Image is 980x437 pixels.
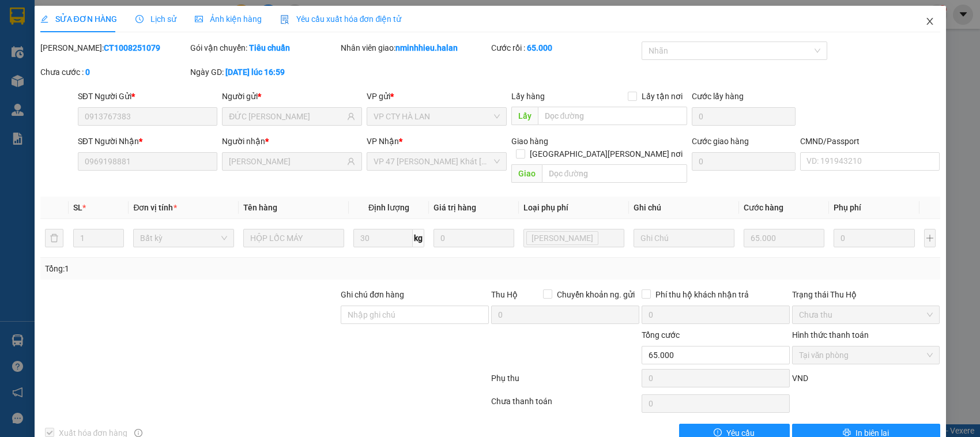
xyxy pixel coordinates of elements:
input: Dọc đường [538,107,687,125]
div: Chưa thanh toán [490,395,640,415]
div: SĐT Người Gửi [78,90,218,103]
input: 0 [434,229,514,247]
div: [PERSON_NAME]: [40,42,189,54]
span: Đơn vị tính [133,203,176,212]
span: VP 47 Trần Khát Chân [374,153,500,170]
b: 65.000 [527,43,552,52]
div: Tổng: 1 [45,262,379,275]
div: CMND/Passport [800,135,940,148]
span: Phí thu hộ khách nhận trả [651,288,753,301]
span: kg [413,229,424,247]
input: Tên người nhận [229,155,345,168]
input: Cước giao hàng [692,152,796,171]
span: [PERSON_NAME] [532,232,593,244]
input: 0 [744,229,824,247]
b: [DATE] lúc 16:59 [225,67,285,77]
button: Close [914,6,946,38]
input: Tên người gửi [229,110,345,123]
span: VP CTY HÀ LAN [374,108,500,125]
span: Phụ phí [834,203,861,212]
div: VP gửi [367,90,507,103]
span: VP Nhận [367,137,399,146]
span: Cước hàng [744,203,783,212]
span: Giá trị hàng [434,203,476,212]
span: Giao [511,164,542,183]
button: plus [924,229,936,247]
input: Dọc đường [542,164,687,183]
div: Phụ thu [490,372,640,392]
span: picture [195,15,203,23]
span: close [925,17,934,26]
span: Ảnh kiện hàng [195,14,262,24]
label: Cước giao hàng [692,137,749,146]
span: Yêu cầu xuất hóa đơn điện tử [280,14,402,24]
span: Lịch sử [135,14,176,24]
span: Tổng cước [642,330,680,340]
span: user [347,112,355,120]
span: Chưa thu [799,306,933,323]
div: SĐT Người Nhận [78,135,218,148]
span: Lấy [511,107,538,125]
div: Nhân viên giao: [341,42,489,54]
span: Định lượng [368,203,409,212]
span: Tại văn phòng [799,346,933,364]
span: edit [40,15,48,23]
input: VD: Bàn, Ghế [243,229,344,247]
b: nminhhieu.halan [395,43,458,52]
span: clock-circle [135,15,144,23]
b: 0 [85,67,90,77]
b: CT1008251079 [104,43,160,52]
div: Cước rồi : [491,42,639,54]
span: Thu Hộ [491,290,518,299]
input: Cước lấy hàng [692,107,796,126]
div: Người nhận [222,135,362,148]
th: Loại phụ phí [519,197,629,219]
th: Ghi chú [629,197,739,219]
div: Gói vận chuyển: [190,42,338,54]
input: Ghi Chú [634,229,734,247]
label: Ghi chú đơn hàng [341,290,404,299]
span: Bất kỳ [140,229,227,247]
span: SL [73,203,82,212]
label: Hình thức thanh toán [792,330,869,340]
span: Tên hàng [243,203,277,212]
input: Ghi chú đơn hàng [341,306,489,324]
span: Giao hàng [511,137,548,146]
div: Ngày GD: [190,66,338,78]
span: [GEOGRAPHIC_DATA][PERSON_NAME] nơi [525,148,687,160]
img: icon [280,15,289,24]
b: Tiêu chuẩn [249,43,290,52]
span: info-circle [134,429,142,437]
div: Người gửi [222,90,362,103]
span: Lưu kho [526,231,598,245]
span: Chuyển khoản ng. gửi [552,288,639,301]
label: Cước lấy hàng [692,92,744,101]
span: Lấy hàng [511,92,545,101]
span: SỬA ĐƠN HÀNG [40,14,117,24]
span: Lấy tận nơi [637,90,687,103]
div: Chưa cước : [40,66,189,78]
button: delete [45,229,63,247]
span: VND [792,374,808,383]
span: user [347,157,355,165]
div: Trạng thái Thu Hộ [792,288,940,301]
